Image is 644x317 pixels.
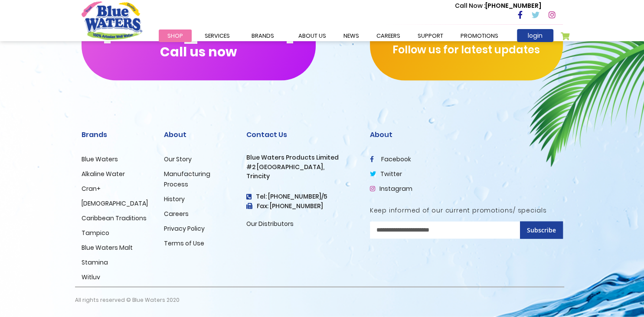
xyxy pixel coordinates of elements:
[370,184,412,193] a: Instagram
[205,32,230,40] span: Services
[82,199,148,208] a: [DEMOGRAPHIC_DATA]
[455,1,541,10] p: [PHONE_NUMBER]
[82,1,142,39] a: store logo
[164,170,210,189] a: Manufacturing Process
[246,131,357,139] h2: Contact Us
[82,131,151,139] h2: Brands
[246,154,357,161] h3: Blue Waters Products Limited
[246,203,357,210] h3: Fax: [PHONE_NUMBER]
[246,193,357,200] h4: Tel: [PHONE_NUMBER]/5
[246,163,357,171] h3: #2 [GEOGRAPHIC_DATA],
[164,239,204,248] a: Terms of Use
[164,224,205,233] a: Privacy Policy
[82,258,108,267] a: Stamina
[335,29,368,42] a: News
[252,32,274,40] span: Brands
[82,155,118,163] a: Blue Waters
[370,207,563,214] h5: Keep informed of our current promotions/ specials
[246,173,357,180] h3: Trincity
[452,29,507,42] a: Promotions
[160,49,237,54] span: Call us now
[82,273,100,281] a: Witluv
[82,214,147,222] a: Caribbean Traditions
[82,243,133,252] a: Blue Waters Malt
[82,184,101,193] a: Cran+
[164,155,192,163] a: Our Story
[517,29,553,42] a: login
[368,29,409,42] a: careers
[82,170,125,178] a: Alkaline Water
[370,170,402,178] a: twitter
[246,219,294,228] a: Our Distributors
[164,209,189,218] a: Careers
[527,226,556,234] span: Subscribe
[75,288,180,313] p: All rights reserved © Blue Waters 2020
[520,222,563,239] button: Subscribe
[290,29,335,42] a: about us
[82,3,316,81] button: [PHONE_NUMBER]Call us now
[409,29,452,42] a: support
[164,131,233,139] h2: About
[370,131,563,139] h2: About
[167,32,183,40] span: Shop
[370,155,411,163] a: facebook
[82,229,109,237] a: Tampico
[370,42,563,58] p: Follow us for latest updates
[164,195,185,203] a: History
[455,1,485,10] span: Call Now :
